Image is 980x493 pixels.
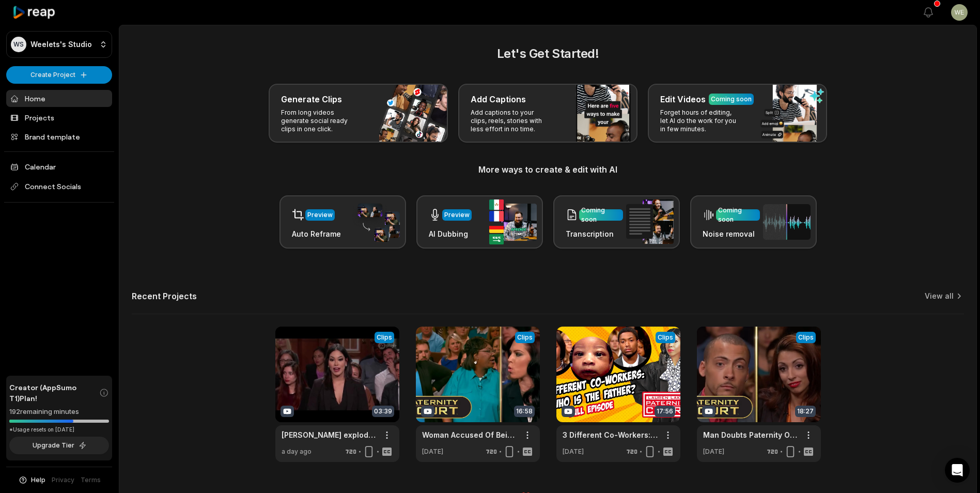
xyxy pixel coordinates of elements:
h2: Recent Projects [132,291,197,301]
button: Help [18,475,45,485]
h3: Transcription [566,228,623,239]
h3: Auto Reframe [292,228,341,239]
h3: More ways to create & edit with AI [132,163,964,176]
a: Calendar [6,158,112,175]
img: transcription.png [626,199,674,244]
p: Forget hours of editing, let AI do the work for you in few minutes. [660,109,740,133]
img: ai_dubbing.png [489,199,537,244]
div: *Usage resets on [DATE] [9,426,109,434]
h3: Edit Videos [660,93,706,105]
a: Man Doubts Paternity Of [DEMOGRAPHIC_DATA] Child (Full Episode) | Paternity Court [703,429,798,440]
div: Preview [307,210,333,220]
a: View all [925,291,954,301]
div: Coming soon [711,95,752,104]
span: Connect Socials [6,177,112,196]
p: Add captions to your clips, reels, stories with less effort in no time. [471,109,551,133]
a: [PERSON_NAME] exploded on tenant that cant control her anger [282,429,377,440]
a: Terms [81,475,101,485]
div: Preview [444,210,470,220]
button: Create Project [6,66,112,84]
div: Open Intercom Messenger [945,458,970,483]
h2: Let's Get Started! [132,44,964,63]
img: auto_reframe.png [352,202,400,242]
h3: Generate Clips [281,93,342,105]
h3: AI Dubbing [429,228,472,239]
a: Privacy [52,475,74,485]
a: Projects [6,109,112,126]
a: Woman Accused Of Being "Trash, Trouble, Triflin'" (Full Episode) | Paternity Court [422,429,517,440]
div: 192 remaining minutes [9,407,109,417]
h3: Noise removal [703,228,760,239]
div: WS [11,37,26,52]
img: noise_removal.png [763,204,811,240]
div: Coming soon [718,206,758,224]
a: Brand template [6,128,112,145]
button: Upgrade Tier [9,437,109,454]
div: Coming soon [581,206,621,224]
span: Help [31,475,45,485]
h3: Add Captions [471,93,526,105]
span: Creator (AppSumo T1) Plan! [9,382,99,404]
a: Home [6,90,112,107]
a: 3 Different Co-Workers: Who is the Father? | Paternity Court [563,429,658,440]
p: From long videos generate social ready clips in one click. [281,109,361,133]
p: Weelets's Studio [30,40,92,49]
